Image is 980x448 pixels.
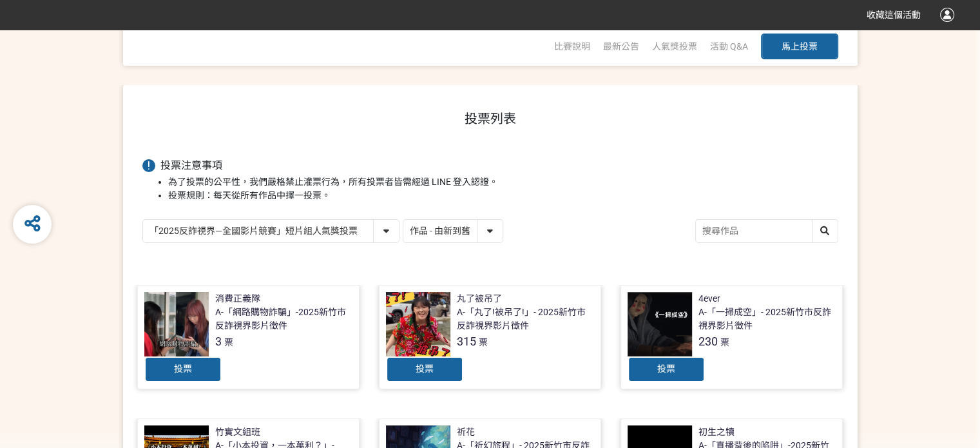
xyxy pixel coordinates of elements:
span: 315 [457,335,476,348]
div: 竹實文組班 [215,425,260,439]
li: 投票規則：每天從所有作品中擇一投票。 [168,189,838,202]
a: 4everA-「一掃成空」- 2025新竹市反詐視界影片徵件230票投票 [620,285,843,389]
li: 為了投票的公平性，我們嚴格禁止灌票行為，所有投票者皆需經過 LINE 登入認證。 [168,175,838,189]
a: 丸了被吊了A-「丸了!被吊了!」- 2025新竹市反詐視界影片徵件315票投票 [379,285,601,389]
div: 祈花 [457,425,475,439]
span: 投票 [657,364,675,374]
span: 票 [479,337,488,347]
a: 比賽說明 [554,41,590,52]
span: 230 [698,335,718,348]
span: 馬上投票 [782,41,818,52]
input: 搜尋作品 [696,220,838,242]
div: A-「丸了!被吊了!」- 2025新竹市反詐視界影片徵件 [457,306,594,333]
span: 票 [720,337,729,347]
div: 4ever [698,292,720,306]
span: 票 [224,337,233,347]
button: 馬上投票 [761,34,838,59]
span: 3 [215,335,222,348]
div: 丸了被吊了 [457,292,502,306]
span: 人氣獎投票 [652,41,697,52]
div: A-「一掃成空」- 2025新竹市反詐視界影片徵件 [698,306,836,333]
span: 投票 [416,364,434,374]
span: 投票 [174,364,192,374]
span: 收藏這個活動 [867,10,921,20]
h1: 投票列表 [142,111,838,126]
div: 初生之犢 [698,425,735,439]
div: A-「網路購物詐騙」-2025新竹市反詐視界影片徵件 [215,306,352,333]
a: 活動 Q&A [710,41,748,52]
a: 最新公告 [603,41,639,52]
span: 投票注意事項 [160,159,222,171]
a: 消費正義隊A-「網路購物詐騙」-2025新竹市反詐視界影片徵件3票投票 [137,285,360,389]
div: 消費正義隊 [215,292,260,306]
